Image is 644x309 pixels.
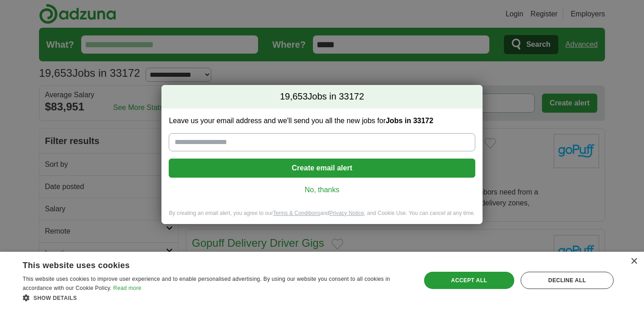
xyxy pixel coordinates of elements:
button: Create email alert [169,159,475,178]
span: 19,653 [280,90,307,103]
div: By creating an email alert, you agree to our and , and Cookie Use. You can cancel at any time. [161,209,482,224]
div: This website uses cookies [23,257,386,271]
a: Privacy Notice [329,210,364,216]
a: No, thanks [176,185,468,195]
div: Show details [23,293,409,302]
div: Close [630,258,637,265]
h2: Jobs in 33172 [161,85,482,109]
div: Accept all [424,272,514,289]
span: Show details [34,295,77,301]
label: Leave us your email address and we'll send you all the new jobs for [169,116,475,126]
div: Decline all [521,272,614,289]
span: This website uses cookies to improve user experience and to enable personalised advertising. By u... [23,276,390,291]
a: Read more, opens a new window [113,285,141,291]
a: Terms & Conditions [273,210,320,216]
strong: Jobs in 33172 [385,117,433,125]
